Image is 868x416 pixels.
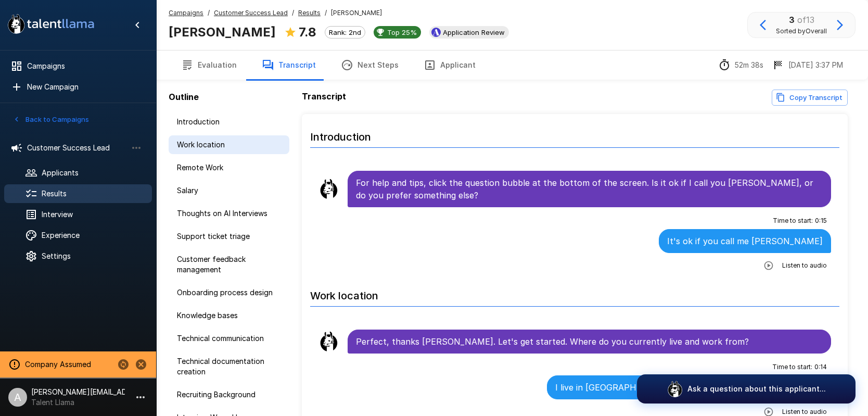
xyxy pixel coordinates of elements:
[411,51,488,80] button: Applicant
[815,216,827,226] span: 0 : 15
[735,60,763,70] p: 52m 38s
[383,28,421,36] span: Top 25%
[177,389,281,400] span: Recruiting Background
[177,162,281,173] span: Remote Work
[177,117,281,127] span: Introduction
[249,51,328,80] button: Transcript
[177,231,281,242] span: Support ticket triage
[169,227,289,246] div: Support ticket triage
[302,91,346,102] b: Transcript
[169,329,289,348] div: Technical communication
[637,374,856,404] button: Ask a question about this applicant...
[328,51,411,80] button: Next Steps
[169,250,289,279] div: Customer feedback management
[169,283,289,302] div: Onboarding process design
[718,59,763,71] div: The time between starting and completing the interview
[177,310,281,321] span: Knowledge bases
[310,279,839,307] h6: Work location
[797,15,814,25] span: of 13
[169,24,276,40] b: [PERSON_NAME]
[773,216,813,226] span: Time to start :
[169,158,289,177] div: Remote Work
[555,381,823,394] p: I live in [GEOGRAPHIC_DATA], [US_STATE] and I work from home.
[331,8,382,18] span: [PERSON_NAME]
[177,185,281,196] span: Salary
[177,208,281,219] span: Thoughts on AI Interviews
[169,204,289,223] div: Thoughts on AI Interviews
[299,24,316,40] b: 7.8
[439,28,509,36] span: Application Review
[318,179,339,199] img: llama_clean.png
[356,335,823,348] p: Perfect, thanks [PERSON_NAME]. Let's get started. Where do you currently live and work from?
[169,112,289,131] div: Introduction
[772,90,848,106] button: Copy transcript
[214,9,288,17] u: Customer Success Lead
[667,235,823,247] p: It's ok if you call me [PERSON_NAME]
[325,8,327,18] span: /
[292,8,294,18] span: /
[169,385,289,404] div: Recruiting Background
[298,9,321,17] u: Results
[177,333,281,344] span: Technical communication
[169,352,289,381] div: Technical documentation creation
[177,140,281,150] span: Work location
[177,356,281,377] span: Technical documentation creation
[789,15,795,25] b: 3
[772,59,843,71] div: The date and time when the interview was completed
[814,362,827,372] span: 0 : 14
[310,120,839,148] h6: Introduction
[788,60,843,70] p: [DATE] 3:37 PM
[208,8,210,18] span: /
[169,51,249,80] button: Evaluation
[318,331,339,352] img: llama_clean.png
[169,135,289,154] div: Work location
[325,28,365,36] span: Rank: 2nd
[177,287,281,298] span: Onboarding process design
[429,26,509,39] div: View profile in Ashby
[169,181,289,200] div: Salary
[169,306,289,325] div: Knowledge bases
[169,9,203,17] u: Campaigns
[356,177,823,201] p: For help and tips, click the question bubble at the bottom of the screen. Is it ok if I call you ...
[782,260,827,271] span: Listen to audio
[687,384,826,394] p: Ask a question about this applicant...
[667,381,683,397] img: logo_glasses@2x.png
[772,362,812,372] span: Time to start :
[776,26,827,36] span: Sorted by Overall
[431,28,441,37] img: ashbyhq_logo.jpeg
[169,92,199,102] b: Outline
[177,254,281,275] span: Customer feedback management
